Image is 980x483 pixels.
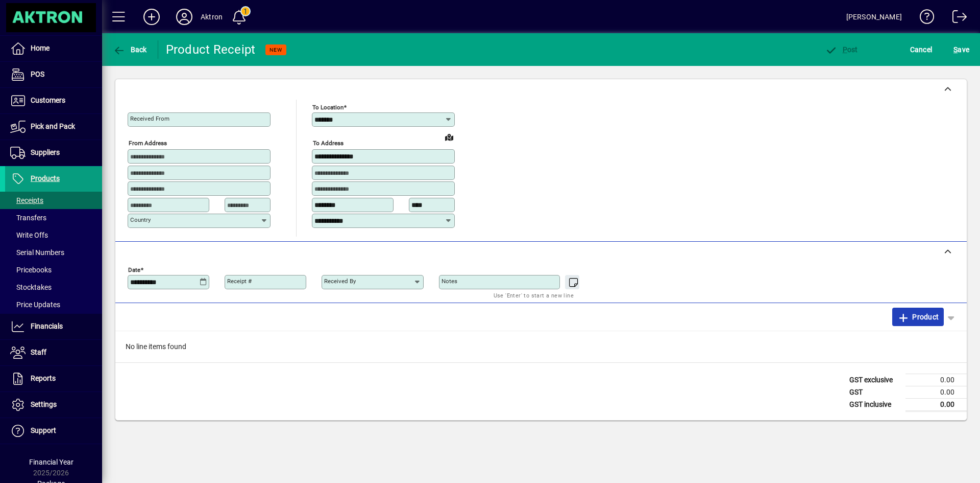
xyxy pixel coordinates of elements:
a: Pick and Pack [5,114,102,140]
span: Pricebooks [10,266,52,274]
a: Staff [5,340,102,365]
span: Receipts [10,196,43,204]
span: Back [113,45,147,54]
span: P [843,45,847,54]
a: Logout [945,2,967,35]
a: Financials [5,314,102,339]
span: Price Updates [10,301,60,309]
button: Profile [168,8,201,26]
span: Settings [31,400,57,408]
a: Pricebooks [5,261,102,279]
app-page-header-button: Back [102,40,158,59]
mat-label: Receipt # [227,278,252,285]
mat-label: Country [130,216,151,223]
mat-label: Notes [442,278,457,285]
a: Serial Numbers [5,244,102,261]
a: Write Offs [5,226,102,244]
a: Reports [5,366,102,392]
td: 0.00 [905,386,967,398]
span: Customers [31,96,65,104]
td: 0.00 [905,374,967,386]
div: No line items found [115,331,967,362]
button: Product [892,308,944,326]
button: Save [951,40,972,59]
div: Aktron [201,9,223,25]
span: POS [31,70,44,78]
div: [PERSON_NAME] [846,9,902,25]
span: ost [825,45,858,54]
button: Cancel [908,40,935,59]
span: Serial Numbers [10,248,64,257]
td: 0.00 [905,398,967,411]
span: Reports [31,374,56,382]
span: Transfers [10,214,46,222]
span: S [953,45,958,54]
a: Transfers [5,209,102,226]
span: Product [897,309,939,325]
span: Write Offs [10,231,48,239]
button: Add [135,8,168,26]
button: Back [110,40,150,59]
span: Support [31,426,56,434]
a: Customers [5,88,102,113]
a: Knowledge Base [912,2,935,35]
a: Stocktakes [5,279,102,296]
span: Products [31,174,60,182]
span: Home [31,44,50,52]
mat-label: Received From [130,115,169,122]
td: GST inclusive [844,398,905,411]
a: POS [5,62,102,87]
span: Staff [31,348,46,356]
a: Support [5,418,102,444]
span: Financial Year [29,458,73,466]
td: GST [844,386,905,398]
span: NEW [269,47,282,53]
a: View on map [441,129,457,145]
a: Settings [5,392,102,418]
span: ave [953,41,969,58]
span: Stocktakes [10,283,52,291]
a: Price Updates [5,296,102,313]
mat-label: To location [312,104,344,111]
span: Cancel [910,41,933,58]
a: Home [5,36,102,61]
a: Suppliers [5,140,102,166]
mat-label: Received by [324,278,356,285]
span: Suppliers [31,148,60,156]
div: Product Receipt [166,41,256,58]
span: Pick and Pack [31,122,75,130]
mat-hint: Use 'Enter' to start a new line [494,289,574,301]
button: Post [822,40,861,59]
a: Receipts [5,192,102,209]
mat-label: Date [128,266,140,273]
td: GST exclusive [844,374,905,386]
span: Financials [31,322,63,330]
